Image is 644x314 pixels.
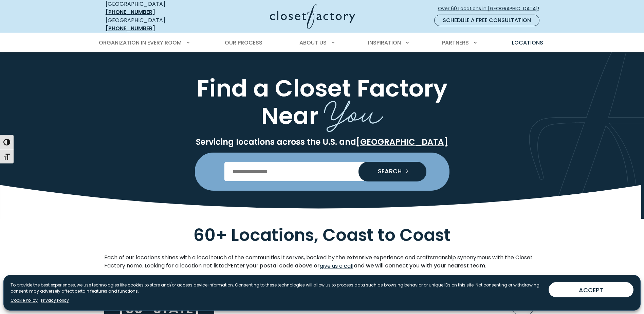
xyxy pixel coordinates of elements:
[41,297,69,303] a: Privacy Policy
[438,3,545,15] a: Over 60 Locations in [GEOGRAPHIC_DATA]!
[11,282,543,294] p: To provide the best experiences, we use technologies like cookies to store and/or access device i...
[106,24,155,32] a: [PHONE_NUMBER]
[194,223,451,247] span: 60+ Locations, Coast to Coast
[106,8,155,16] a: [PHONE_NUMBER]
[368,39,401,47] span: Inspiration
[319,262,354,271] a: give us a call
[356,136,448,147] a: [GEOGRAPHIC_DATA]
[512,39,543,47] span: Locations
[11,297,38,303] a: Cookie Policy
[324,85,383,135] span: You
[434,15,539,26] a: Schedule a Free Consultation
[104,137,540,147] p: Servicing locations across the U.S. and
[438,5,545,12] span: Over 60 Locations in [GEOGRAPHIC_DATA]!
[224,162,420,181] input: Enter Postal Code
[299,39,327,47] span: About Us
[99,39,182,47] span: Organization in Every Room
[261,99,318,132] span: Near
[197,72,447,105] span: Find a Closet Factory
[225,39,262,47] span: Our Process
[358,162,426,181] button: Search our Nationwide Locations
[270,4,355,29] img: Closet Factory Logo
[104,254,540,271] p: Each of our locations shines with a local touch of the communities it serves, backed by the exten...
[549,282,633,297] button: ACCEPT
[231,262,486,269] strong: Enter your postal code above or and we will connect you with your nearest team.
[372,168,402,174] span: SEARCH
[442,39,469,47] span: Partners
[94,33,550,52] nav: Primary Menu
[106,16,204,33] div: [GEOGRAPHIC_DATA]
